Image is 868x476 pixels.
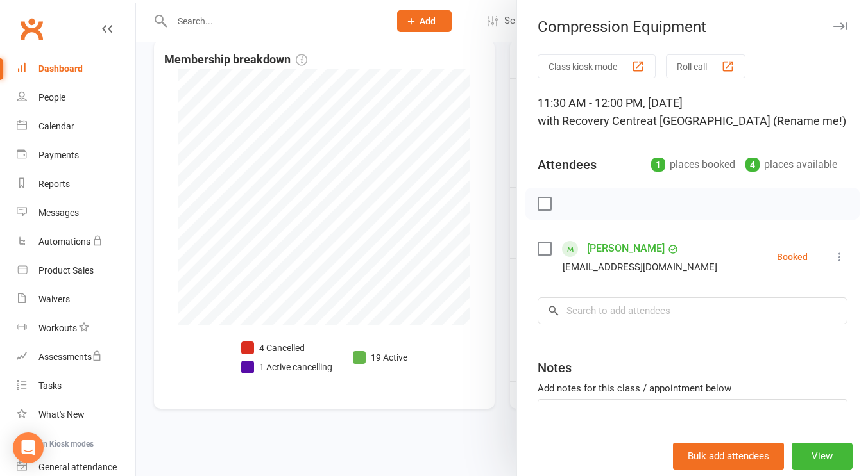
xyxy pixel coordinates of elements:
a: Payments [17,141,135,170]
div: Compression Equipment [517,18,868,36]
a: Workouts [17,314,135,343]
div: Workouts [38,323,77,333]
a: People [17,83,135,112]
div: Waivers [38,294,70,304]
a: Clubworx [15,13,47,45]
a: Tasks [17,372,135,400]
div: Notes [538,359,572,377]
div: Calendar [38,121,74,131]
div: Dashboard [38,63,83,74]
a: Dashboard [17,54,135,83]
a: Reports [17,170,135,199]
a: Waivers [17,285,135,314]
div: places booked [651,156,735,174]
div: Product Sales [38,265,94,275]
div: 4 [745,158,760,172]
a: Automations [17,227,135,256]
button: Roll call [666,54,745,78]
div: Attendees [538,156,597,174]
a: Assessments [17,343,135,372]
input: Search to add attendees [538,297,847,324]
span: at [GEOGRAPHIC_DATA] (Rename me!) [647,114,846,127]
div: People [38,92,65,103]
div: Messages [38,208,79,218]
div: Reports [38,179,70,189]
button: Class kiosk mode [538,54,656,78]
div: What's New [38,409,85,420]
div: Assessments [38,352,102,362]
div: 11:30 AM - 12:00 PM, [DATE] [538,94,847,130]
div: Booked [777,252,808,261]
div: General attendance [38,462,117,472]
div: places available [745,156,837,174]
div: Open Intercom Messenger [13,432,44,463]
button: Bulk add attendees [673,443,784,470]
span: with Recovery Centre [538,114,647,127]
a: [PERSON_NAME] [587,238,665,259]
div: Automations [38,236,90,247]
div: Tasks [38,381,62,391]
a: What's New [17,400,135,429]
div: 1 [651,158,665,172]
a: Messages [17,199,135,227]
button: View [792,443,853,470]
div: [EMAIL_ADDRESS][DOMAIN_NAME] [563,259,717,275]
a: Product Sales [17,256,135,285]
div: Add notes for this class / appointment below [538,381,847,396]
div: Payments [38,150,79,160]
a: Calendar [17,112,135,141]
